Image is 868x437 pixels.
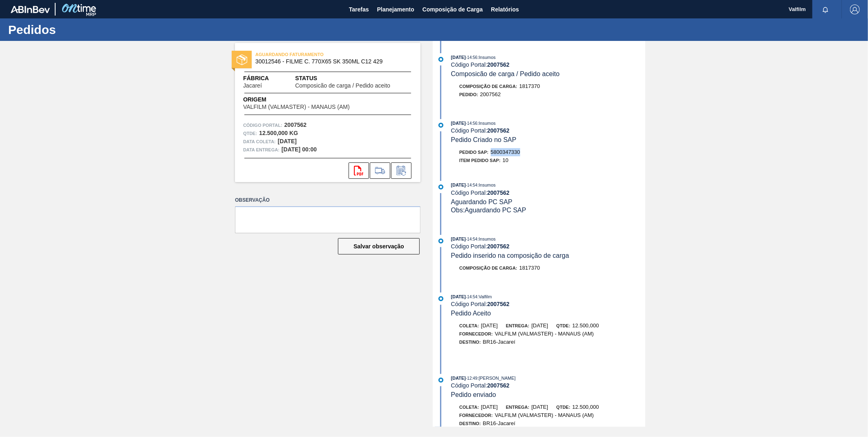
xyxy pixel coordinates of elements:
strong: 2007562 [487,127,510,134]
strong: 2007562 [487,61,510,68]
span: Origem [243,95,373,104]
span: Composicão de carga / Pedido aceito [295,83,390,89]
span: Pedido SAP: [459,150,489,155]
div: Código Portal: [451,301,645,307]
span: BR16-Jacareí [483,339,515,345]
div: Código Portal: [451,61,645,68]
span: - 14:56 [466,55,477,60]
span: Qtde: [556,323,570,328]
span: : [PERSON_NAME] [477,376,516,381]
span: 12.500,000 [573,322,599,329]
span: Destino: [459,421,481,426]
span: : Valfilm [477,294,492,299]
img: atual [438,378,443,383]
h1: Pedidos [8,25,153,34]
span: BR16-Jacareí [483,420,515,426]
span: Tarefas [349,5,369,14]
span: [DATE] [481,322,498,329]
span: [DATE] [451,294,466,299]
strong: 2007562 [487,243,510,250]
span: Fornecedor: [459,413,493,418]
div: Informar alteração no pedido [391,162,412,179]
div: Código Portal: [451,127,645,134]
img: status [237,54,247,65]
span: - 14:54 [466,237,477,241]
span: Composição de Carga : [459,266,517,270]
img: atual [438,123,443,128]
span: Composição de Carga : [459,84,517,89]
span: - 14:54 [466,295,477,299]
span: Coleta: [459,323,479,328]
span: Data entrega: [243,146,280,154]
span: Pedido inserido na composição de carga [451,252,569,259]
div: Abrir arquivo PDF [349,162,369,179]
span: Pedido Criado no SAP [451,136,517,143]
span: : Insumos [477,182,496,187]
span: 1817370 [519,265,540,271]
strong: 2007562 [284,122,307,128]
span: [DATE] [531,322,548,329]
span: [DATE] [451,237,466,241]
span: 2007562 [480,91,501,97]
span: [DATE] [481,404,498,410]
img: atual [438,185,443,189]
span: : Insumos [477,121,496,126]
span: 10 [503,157,508,163]
div: Código Portal: [451,243,645,250]
span: Relatórios [491,5,519,14]
span: [DATE] [451,55,466,60]
button: Salvar observação [338,238,420,255]
span: Entrega: [506,323,529,328]
img: atual [438,296,443,301]
span: VALFILM (VALMASTER) - MANAUS (AM) [243,104,350,110]
img: atual [438,239,443,243]
span: : Insumos [477,237,496,241]
strong: 2007562 [487,301,510,307]
span: Fábrica [243,74,288,83]
span: Qtde : [243,129,257,137]
span: Obs: Aguardando PC SAP [451,207,526,214]
span: Entrega: [506,405,529,410]
span: Jacareí [243,83,262,89]
span: Destino: [459,340,481,345]
span: - 14:54 [466,183,477,187]
span: - 14:56 [466,121,477,126]
span: Item pedido SAP: [459,158,501,163]
span: VALFILM (VALMASTER) - MANAUS (AM) [495,331,594,337]
span: [DATE] [531,404,548,410]
span: Composição de Carga [423,5,483,14]
span: 5800347330 [491,149,520,155]
span: 30012546 - FILME C. 770X65 SK 350ML C12 429 [255,59,404,65]
span: Pedido Aceito [451,310,491,317]
span: - 12:49 [466,376,477,381]
span: AGUARDANDO FATURAMENTO [255,50,370,59]
span: VALFILM (VALMASTER) - MANAUS (AM) [495,412,594,418]
span: Composicão de carga / Pedido aceito [451,70,560,77]
span: Qtde: [556,405,570,410]
div: Ir para Composição de Carga [370,162,390,179]
span: : Insumos [477,55,496,60]
span: Planejamento [377,5,414,14]
strong: 2007562 [487,189,510,196]
label: Observação [235,194,421,206]
div: Código Portal: [451,382,645,389]
span: [DATE] [451,376,466,381]
div: Código Portal: [451,189,645,196]
span: 1817370 [519,83,540,89]
strong: 12.500,000 KG [259,130,298,136]
img: Logout [850,5,860,14]
span: Coleta: [459,405,479,410]
strong: 2007562 [487,382,510,389]
span: Data coleta: [243,137,276,146]
span: Código Portal: [243,121,282,129]
span: Status [295,74,412,83]
button: Notificações [812,4,839,15]
img: TNhmsLtSVTkK8tSr43FrP2fwEKptu5GPRR3wAAAABJRU5ErkJggg== [11,6,50,13]
strong: [DATE] [278,138,297,144]
strong: [DATE] 00:00 [282,146,317,153]
span: Aguardando PC SAP [451,198,512,205]
span: Pedido : [459,92,478,97]
img: atual [438,57,443,62]
span: [DATE] [451,121,466,126]
span: Fornecedor: [459,331,493,336]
